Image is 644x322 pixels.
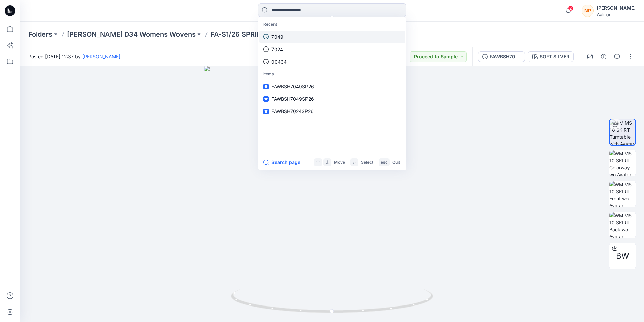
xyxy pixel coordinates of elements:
[361,159,373,166] p: Select
[609,212,636,238] img: WM MS 10 SKIRT Back wo Avatar
[568,6,573,11] span: 2
[271,58,287,65] p: 00434
[478,51,525,62] button: FAWBSH7049SP26
[582,5,594,17] div: NP
[271,33,283,40] p: 7049
[82,54,120,59] a: [PERSON_NAME]
[259,68,405,80] p: Items
[616,250,629,262] span: BW
[597,12,636,17] div: Walmart
[28,30,52,39] a: Folders
[28,53,120,60] span: Posted [DATE] 12:37 by
[528,51,574,62] button: SOFT SILVER
[540,53,569,60] div: SOFT SILVER
[490,53,521,60] div: FAWBSH7049SP26
[392,159,400,166] p: Quit
[259,31,405,43] a: 7049
[271,46,283,53] p: 7024
[259,105,405,118] a: FAWBSH7024SP26
[609,150,636,176] img: WM MS 10 SKIRT Colorway wo Avatar
[259,18,405,31] p: Recent
[211,30,285,39] a: FA-S1/26 SPRING 2026
[263,158,300,166] button: Search page
[381,159,388,166] p: esc
[610,119,635,145] img: WM MS 10 SKIRT Turntable with Avatar
[259,80,405,93] a: FAWBSH7049SP26
[334,159,345,166] p: Move
[67,30,196,39] a: [PERSON_NAME] D34 Womens Wovens
[271,96,314,102] span: FAWBSH7049SP26
[259,56,405,68] a: 00434
[259,93,405,105] a: FAWBSH7049SP26
[259,43,405,56] a: 7024
[271,108,314,114] span: FAWBSH7024SP26
[609,181,636,207] img: WM MS 10 SKIRT Front wo Avatar
[598,51,609,62] button: Details
[597,4,636,12] div: [PERSON_NAME]
[271,84,314,89] span: FAWBSH7049SP26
